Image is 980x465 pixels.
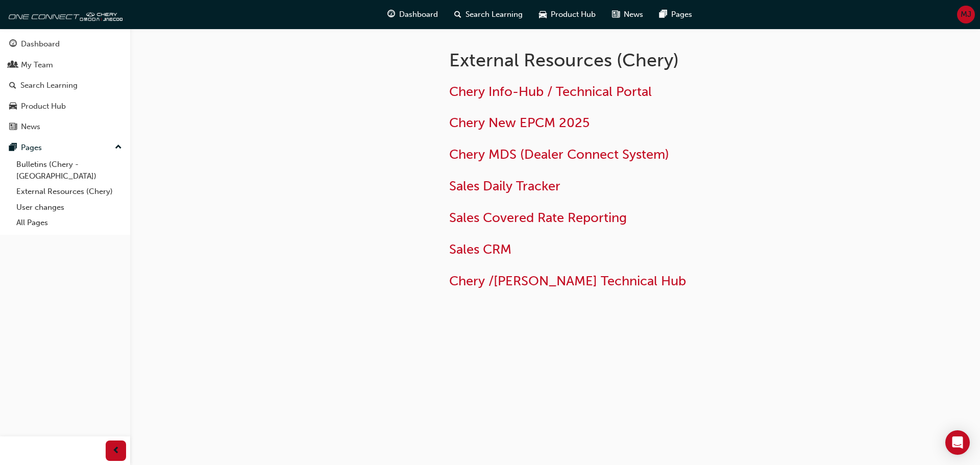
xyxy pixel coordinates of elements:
button: Pages [4,138,126,157]
span: Search Learning [465,9,523,20]
div: Dashboard [21,38,60,50]
button: MJ [957,6,975,23]
a: Chery Info-Hub / Technical Portal [449,84,652,100]
span: prev-icon [112,445,120,457]
a: Sales Covered Rate Reporting [449,210,627,226]
div: Product Hub [21,101,66,112]
span: up-icon [115,141,122,154]
a: Chery MDS (Dealer Connect System) [449,146,669,162]
div: Pages [21,142,42,154]
a: Chery /[PERSON_NAME] Technical Hub [449,273,686,289]
span: pages-icon [9,143,17,153]
span: news-icon [9,123,17,132]
a: External Resources (Chery) [12,184,126,200]
span: MJ [961,9,971,20]
a: Sales CRM [449,241,511,257]
a: Bulletins (Chery - [GEOGRAPHIC_DATA]) [12,157,126,184]
a: User changes [12,200,126,215]
div: News [21,121,40,133]
span: car-icon [539,8,547,21]
a: All Pages [12,215,126,231]
h1: External Resources (Chery) [449,49,784,71]
a: search-iconSearch Learning [446,4,531,25]
span: guage-icon [9,40,17,49]
span: people-icon [9,61,17,70]
a: guage-iconDashboard [379,4,446,25]
span: news-icon [612,8,620,21]
a: News [4,117,126,136]
a: Sales Daily Tracker [449,178,560,194]
a: pages-iconPages [651,4,700,25]
a: Dashboard [4,35,126,54]
span: Product Hub [551,9,596,20]
span: car-icon [9,102,17,111]
span: Dashboard [399,9,438,20]
a: My Team [4,56,126,75]
span: search-icon [454,8,461,21]
a: Chery New EPCM 2025 [449,115,590,131]
a: news-iconNews [604,4,651,25]
div: Search Learning [20,80,78,91]
span: guage-icon [387,8,395,21]
span: pages-icon [659,8,667,21]
span: News [624,9,643,20]
div: Open Intercom Messenger [945,430,970,455]
div: My Team [21,59,53,71]
a: Search Learning [4,76,126,95]
button: DashboardMy TeamSearch LearningProduct HubNews [4,33,126,138]
a: Product Hub [4,97,126,116]
a: car-iconProduct Hub [531,4,604,25]
span: search-icon [9,81,16,90]
img: oneconnect [5,4,122,25]
span: Pages [671,9,692,20]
